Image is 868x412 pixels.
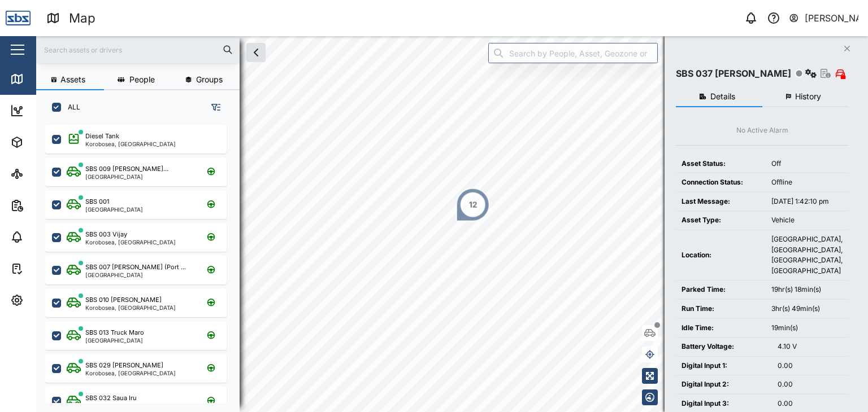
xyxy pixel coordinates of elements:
span: People [129,76,155,84]
div: Off [771,159,843,169]
div: 12 [468,199,477,211]
div: 19min(s) [771,323,843,334]
div: SBS 007 [PERSON_NAME] (Port ... [85,262,186,272]
span: Groups [196,76,223,84]
span: Assets [60,76,85,84]
div: 0.00 [778,379,843,390]
div: Parked Time: [682,284,760,295]
div: Run Time: [682,304,760,314]
div: [DATE] 1:42:10 pm [771,196,843,207]
div: No Active Alarm [736,125,788,136]
div: Reports [29,199,68,212]
div: [GEOGRAPHIC_DATA] [85,174,168,179]
div: Alarms [29,231,64,243]
div: Digital Input 1: [682,361,766,371]
div: SBS 001 [85,197,109,207]
div: 4.10 V [778,341,843,352]
div: Tasks [29,262,60,275]
div: Digital Input 2: [682,379,766,390]
div: SBS 032 Saua Iru [85,393,137,403]
div: [GEOGRAPHIC_DATA] [85,272,186,278]
div: 0.00 [778,398,843,409]
div: [PERSON_NAME] [805,11,859,25]
input: Search by People, Asset, Geozone or Place [488,43,658,63]
div: [GEOGRAPHIC_DATA] [85,338,144,343]
div: Offline [771,177,843,188]
div: Vehicle [771,215,843,226]
div: SBS 013 Truck Maro [85,328,144,338]
div: Settings [29,294,70,306]
div: [GEOGRAPHIC_DATA] [85,207,143,212]
div: Diesel Tank [85,132,119,141]
img: Main Logo [6,6,31,30]
div: SBS 010 [PERSON_NAME] [85,295,162,305]
div: Asset Type: [682,215,760,226]
div: Connection Status: [682,177,760,188]
div: 19hr(s) 18min(s) [771,284,843,295]
div: Assets [29,136,64,148]
div: 0.00 [778,361,843,371]
div: Battery Voltage: [682,341,766,352]
div: Map marker [456,188,490,222]
div: Map [69,8,96,28]
label: ALL [61,103,80,112]
div: [GEOGRAPHIC_DATA], [GEOGRAPHIC_DATA], [GEOGRAPHIC_DATA], [GEOGRAPHIC_DATA] [771,234,843,276]
div: Digital Input 3: [682,398,766,409]
div: Korobosea, [GEOGRAPHIC_DATA] [85,141,176,147]
span: History [795,93,821,100]
div: Sites [29,168,57,180]
div: SBS 009 [PERSON_NAME]... [85,164,168,174]
div: 3hr(s) 49min(s) [771,304,843,314]
input: Search assets or drivers [43,41,233,58]
div: grid [45,121,239,403]
div: SBS 037 [PERSON_NAME] [676,67,791,81]
div: Map [29,73,55,85]
div: Dashboard [29,104,80,117]
div: Korobosea, [GEOGRAPHIC_DATA] [85,239,176,245]
div: Location: [682,250,760,261]
div: Last Message: [682,196,760,207]
span: Details [710,93,735,100]
canvas: Map [36,36,868,412]
div: Asset Status: [682,159,760,169]
div: Idle Time: [682,323,760,334]
button: [PERSON_NAME] [788,10,859,26]
div: Korobosea, [GEOGRAPHIC_DATA] [85,305,176,310]
div: SBS 003 Vijay [85,230,127,239]
div: Korobosea, [GEOGRAPHIC_DATA] [85,370,176,376]
div: SBS 029 [PERSON_NAME] [85,361,163,370]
